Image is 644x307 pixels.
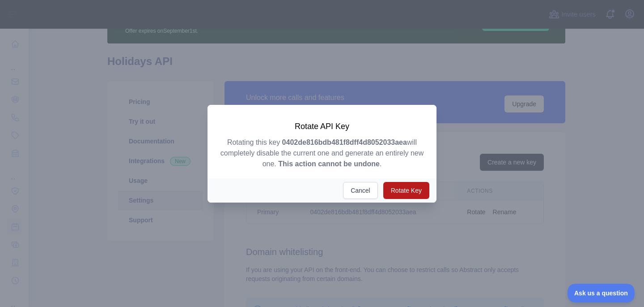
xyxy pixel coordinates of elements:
iframe: Toggle Customer Support [568,284,635,303]
strong: 0402de816bdb481f8dff4d8052033aea [282,138,407,146]
strong: This action cannot be undone [278,160,380,168]
button: Cancel [343,182,378,199]
h3: Rotate API Key [218,121,426,132]
button: Rotate Key [383,182,429,199]
p: Rotating this key will completely disable the current one and generate an entirely new one. . [218,137,426,169]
